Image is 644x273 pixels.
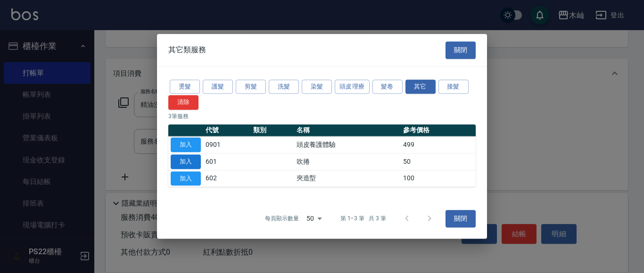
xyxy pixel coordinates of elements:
td: 夾造型 [294,170,401,187]
td: 100 [401,170,476,187]
button: 清除 [168,96,198,110]
button: 頭皮理療 [335,80,370,94]
td: 0901 [203,136,251,153]
button: 加入 [171,171,201,186]
button: 加入 [171,137,201,152]
button: 加入 [171,154,201,169]
th: 名稱 [294,124,401,136]
td: 602 [203,170,251,187]
td: 吹捲 [294,153,401,170]
p: 第 1–3 筆 共 3 筆 [340,215,386,223]
button: 染髮 [302,80,332,94]
div: 50 [303,206,325,232]
button: 關閉 [446,41,476,59]
button: 接髮 [438,80,469,94]
td: 頭皮養護體驗 [294,136,401,153]
button: 髮卷 [372,80,403,94]
td: 50 [401,153,476,170]
td: 601 [203,153,251,170]
button: 燙髮 [170,80,200,94]
button: 洗髮 [269,80,299,94]
th: 參考價格 [401,124,476,136]
button: 關閉 [446,210,476,227]
button: 剪髮 [236,80,266,94]
span: 其它類服務 [168,46,206,55]
p: 每頁顯示數量 [265,215,299,223]
p: 3 筆服務 [168,112,476,120]
th: 類別 [251,124,294,136]
td: 499 [401,136,476,153]
th: 代號 [203,124,251,136]
button: 其它 [405,80,436,94]
button: 護髮 [203,80,233,94]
